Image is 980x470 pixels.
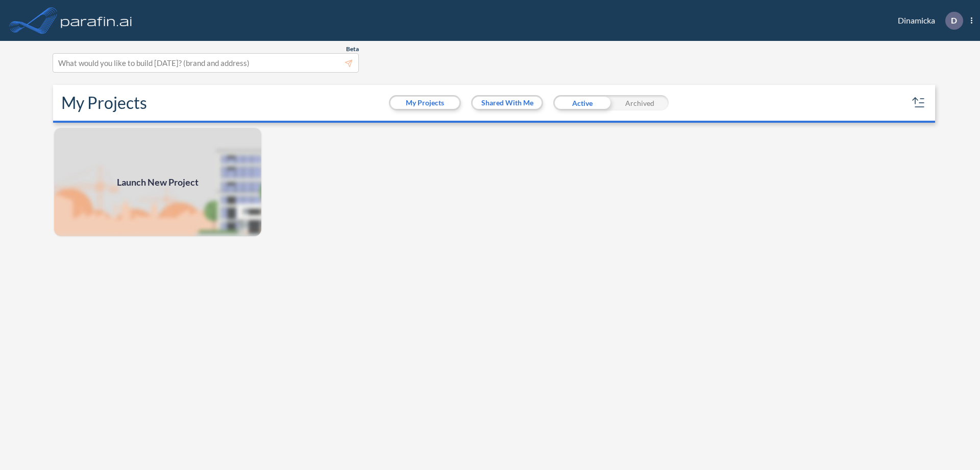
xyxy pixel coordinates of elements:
[883,12,972,30] div: Dinamicka
[61,93,147,113] h2: My Projects
[611,95,669,110] div: Archived
[911,95,927,111] button: sort
[117,175,199,189] span: Launch New Project
[53,127,262,237] a: Launch New Project
[59,10,134,31] img: logo
[951,16,957,25] p: D
[390,97,459,109] button: My Projects
[553,95,611,110] div: Active
[346,45,359,53] span: Beta
[53,127,262,237] img: add
[473,97,542,109] button: Shared With Me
